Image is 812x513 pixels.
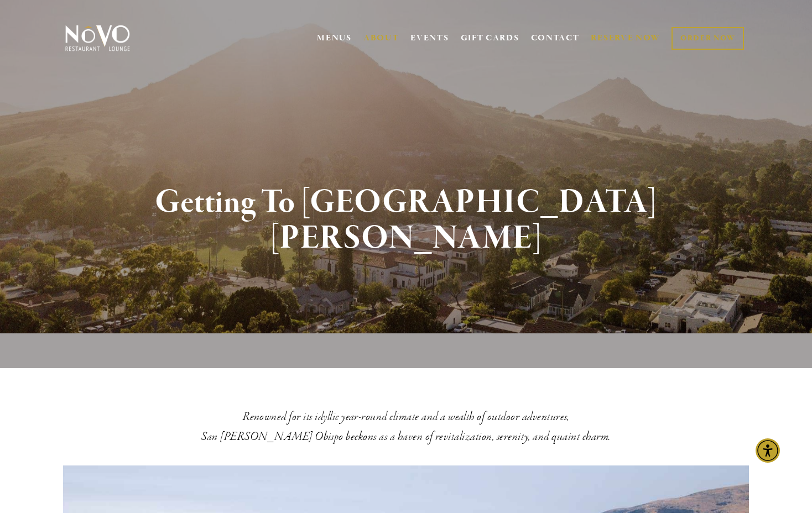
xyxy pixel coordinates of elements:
[531,28,580,49] a: CONTACT
[201,409,610,444] em: Renowned for its idyllic year-round climate and a wealth of outdoor adventures, San [PERSON_NAME]...
[410,33,449,44] a: EVENTS
[756,438,780,463] div: Accessibility Menu
[591,28,660,49] a: RESERVE NOW
[84,185,728,256] h1: Getting To [GEOGRAPHIC_DATA][PERSON_NAME]
[672,27,744,50] a: ORDER NOW
[363,33,399,44] a: ABOUT
[461,28,519,49] a: GIFT CARDS
[317,33,352,44] a: MENUS
[63,24,132,52] img: Novo Restaurant &amp; Lounge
